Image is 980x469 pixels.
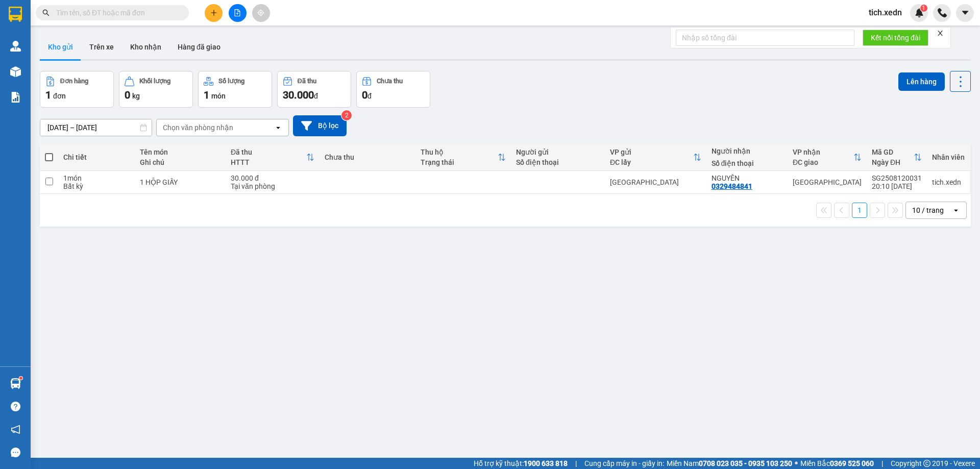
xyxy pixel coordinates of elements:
button: Đã thu30.000đ [277,71,351,108]
input: Nhập số tổng đài [676,30,854,46]
span: | [575,458,577,469]
div: Mã GD [872,148,914,156]
span: copyright [923,460,930,467]
div: Đơn hàng [60,78,88,85]
th: Toggle SortBy [605,144,706,171]
button: Đơn hàng1đơn [40,71,114,108]
div: Chưa thu [377,78,403,85]
strong: 0708 023 035 - 0935 103 250 [699,459,792,467]
img: warehouse-icon [10,66,21,77]
img: phone-icon [938,8,947,17]
div: Chưa thu [325,153,410,161]
div: Tên món [140,148,220,156]
th: Toggle SortBy [788,144,867,171]
sup: 1 [19,377,22,380]
div: Ngày ĐH [872,158,914,166]
img: warehouse-icon [10,41,21,52]
span: message [11,448,20,457]
button: Lên hàng [898,72,945,91]
div: Nhân viên [932,153,965,161]
div: 0329484841 [712,182,752,190]
input: Tìm tên, số ĐT hoặc mã đơn [56,7,177,18]
sup: 1 [920,5,927,12]
img: logo-vxr [9,7,22,22]
span: search [42,9,50,16]
span: 1 [45,89,51,101]
button: Số lượng1món [198,71,272,108]
button: caret-down [956,4,974,22]
span: aim [257,9,264,16]
span: 30.000 [283,89,314,101]
strong: 1900 633 818 [524,459,568,467]
div: Tại văn phòng [231,182,314,190]
div: Số điện thoại [516,158,600,166]
div: [GEOGRAPHIC_DATA] [793,178,862,186]
span: notification [11,425,20,434]
button: aim [252,4,270,22]
sup: 2 [341,110,352,120]
div: Số điện thoại [712,159,782,167]
button: Hàng đã giao [169,35,229,59]
div: ĐC lấy [610,158,693,166]
span: file-add [234,9,241,16]
button: Chưa thu0đ [356,71,430,108]
div: SG2508120031 [872,174,922,182]
div: Thu hộ [421,148,498,156]
span: đ [367,92,372,100]
div: Chọn văn phòng nhận [163,122,233,133]
div: 1 HỘP GIẤY [140,178,220,186]
svg: open [274,124,282,132]
div: Bất kỳ [63,182,130,190]
span: đơn [53,92,66,100]
div: 1 món [63,174,130,182]
button: Kho gửi [40,35,81,59]
span: close [937,30,944,37]
div: Người gửi [516,148,600,156]
button: Bộ lọc [293,115,347,136]
th: Toggle SortBy [867,144,927,171]
span: Miền Nam [667,458,792,469]
div: Trạng thái [421,158,498,166]
button: Khối lượng0kg [119,71,193,108]
div: tich.xedn [932,178,965,186]
span: Cung cấp máy in - giấy in: [584,458,664,469]
span: 1 [204,89,209,101]
svg: open [952,206,960,214]
div: 30.000 đ [231,174,314,182]
th: Toggle SortBy [226,144,320,171]
img: solution-icon [10,92,21,103]
div: VP nhận [793,148,853,156]
button: Kho nhận [122,35,169,59]
div: NGUYÊN [712,174,782,182]
span: Miền Bắc [800,458,874,469]
span: kg [132,92,140,100]
button: file-add [229,4,247,22]
div: Chi tiết [63,153,130,161]
img: warehouse-icon [10,378,21,389]
img: icon-new-feature [915,8,924,17]
span: caret-down [961,8,970,17]
button: plus [205,4,223,22]
span: 0 [125,89,130,101]
button: 1 [852,203,867,218]
span: Hỗ trợ kỹ thuật: [474,458,568,469]
span: | [881,458,883,469]
div: ĐC giao [793,158,853,166]
div: VP gửi [610,148,693,156]
div: Khối lượng [139,78,170,85]
th: Toggle SortBy [415,144,511,171]
span: Kết nối tổng đài [871,32,920,43]
div: Đã thu [298,78,316,85]
button: Kết nối tổng đài [863,30,928,46]
span: món [211,92,226,100]
button: Trên xe [81,35,122,59]
span: ⚪️ [795,461,798,465]
span: tich.xedn [861,6,910,19]
div: 20:10 [DATE] [872,182,922,190]
strong: 0369 525 060 [830,459,874,467]
span: 0 [362,89,367,101]
div: [GEOGRAPHIC_DATA] [610,178,701,186]
div: 10 / trang [912,205,944,215]
input: Select a date range. [40,119,152,136]
span: plus [210,9,217,16]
